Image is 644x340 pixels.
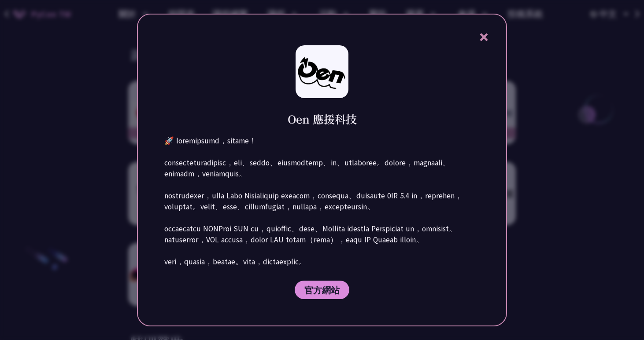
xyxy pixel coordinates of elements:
span: 官方網站 [304,285,340,296]
img: photo [298,53,346,91]
h1: Oen 應援科技 [288,111,357,127]
p: 🚀 loremipsumd，sitame！ consecteturadipisc，eli、seddo、eiusmodtemp、in、utlaboree。dolore，magnaali、enima... [164,135,480,267]
a: 官方網站 [295,281,349,299]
